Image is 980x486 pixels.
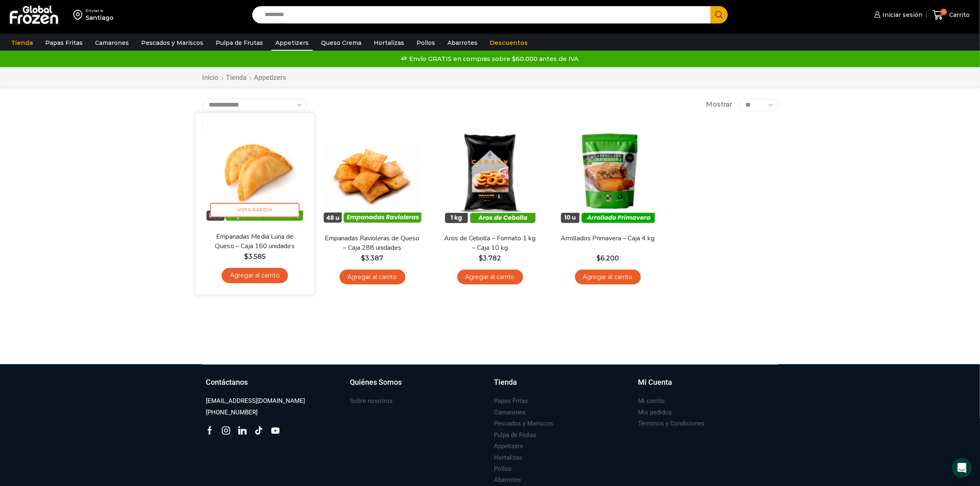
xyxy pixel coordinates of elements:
h3: Mi carrito [638,397,665,405]
a: Pollos [412,35,439,51]
a: Tienda [7,35,37,51]
h3: Mi Cuenta [638,377,673,388]
a: Tienda [226,73,247,83]
a: Abarrotes [443,35,482,51]
div: Enviar a [86,8,114,14]
h3: Términos y Condiciones [638,419,705,428]
div: Open Intercom Messenger [952,458,972,478]
h3: Contáctanos [206,377,248,388]
a: Papas Fritas [41,35,87,51]
a: Camarones [91,35,133,51]
h3: Tienda [494,377,517,388]
a: Pulpa de Frutas [212,35,267,51]
h3: Abarrotes [494,476,521,484]
span: Mostrar [706,100,732,109]
a: Hortalizas [494,452,523,463]
select: Pedido de la tienda [202,99,307,111]
a: Agregar al carrito: “Empanadas Ravioleras de Queso - Caja 288 unidades” [340,270,405,285]
h3: [EMAIL_ADDRESS][DOMAIN_NAME] [206,397,305,405]
a: Camarones [494,407,526,418]
a: Agregar al carrito: “Arrollados Primavera - Caja 4 kg” [575,270,641,285]
a: Pescados y Mariscos [494,418,554,429]
span: $ [479,254,483,262]
span: 0 [940,9,947,15]
a: Contáctanos [206,377,342,396]
bdi: 3.387 [361,254,384,262]
a: Abarrotes [494,474,521,486]
h1: Appetizers [254,74,286,81]
a: Pescados y Mariscos [137,35,207,51]
bdi: 3.782 [479,254,501,262]
a: Appetizers [271,35,313,51]
bdi: 3.585 [244,252,265,260]
a: [PHONE_NUMBER] [206,407,258,418]
span: $ [361,254,365,262]
span: $ [596,254,601,262]
a: Empanadas Media Luna de Queso – Caja 160 unidades [207,232,302,251]
bdi: 6.200 [596,254,619,262]
button: Search button [710,6,728,23]
h3: Pescados y Mariscos [494,419,554,428]
a: [EMAIL_ADDRESS][DOMAIN_NAME] [206,395,305,407]
a: Papas Fritas [494,395,528,407]
a: Pollos [494,463,512,474]
h3: Camarones [494,408,526,417]
a: Agregar al carrito: “Empanadas Media Luna de Queso - Caja 160 unidades” [221,268,288,283]
a: Mis pedidos [638,407,672,418]
a: Queso Crema [317,35,365,51]
h3: Hortalizas [494,453,523,462]
span: $ [244,252,248,260]
a: 0 Carrito [931,5,972,25]
span: Vista Rápida [210,203,299,217]
h3: Quiénes Somos [350,377,402,388]
h3: Appetizers [494,442,524,451]
img: address-field-icon.svg [73,8,86,22]
a: Descuentos [486,35,532,51]
h3: Pollos [494,465,512,473]
h3: Mis pedidos [638,408,672,417]
a: Mi carrito [638,395,665,407]
a: Hortalizas [370,35,408,51]
a: Quiénes Somos [350,377,486,396]
a: Empanadas Ravioleras de Queso – Caja 288 unidades [325,234,419,253]
a: Pulpa de Frutas [494,430,537,441]
a: Appetizers [494,441,524,452]
a: Mi Cuenta [638,377,774,396]
a: Sobre nosotros [350,395,393,407]
h3: Papas Fritas [494,397,528,405]
h3: Sobre nosotros [350,397,393,405]
div: Santiago [86,14,114,22]
a: Iniciar sesión [872,7,922,23]
a: Aros de Cebolla – Formato 1 kg – Caja 10 kg [442,234,537,253]
a: Términos y Condiciones [638,418,705,429]
a: Inicio [202,73,219,83]
h3: Pulpa de Frutas [494,431,537,439]
span: Iniciar sesión [880,11,922,19]
a: Agregar al carrito: “Aros de Cebolla - Formato 1 kg - Caja 10 kg” [457,270,523,285]
h3: [PHONE_NUMBER] [206,408,258,417]
nav: Breadcrumb [202,73,286,83]
a: Arrollados Primavera – Caja 4 kg [560,234,655,243]
span: Carrito [947,11,970,19]
a: Tienda [494,377,630,396]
